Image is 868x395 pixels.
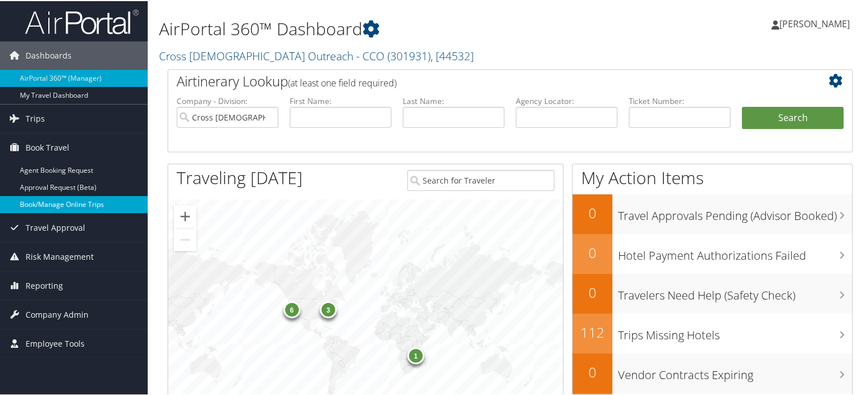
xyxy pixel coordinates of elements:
[431,47,474,63] span: , [ 44532 ]
[573,313,852,352] a: 112Trips Missing Hotels
[573,202,612,222] h2: 0
[174,204,197,227] button: Zoom in
[26,40,72,69] span: Dashboards
[618,201,852,223] h3: Travel Approvals Pending (Advisor Booked)
[26,329,85,357] span: Employee Tools
[159,47,474,63] a: Cross [DEMOGRAPHIC_DATA] Outreach - CCO
[177,94,278,106] label: Company - Division:
[771,6,861,40] a: [PERSON_NAME]
[26,242,94,270] span: Risk Management
[618,360,852,382] h3: Vendor Contracts Expiring
[618,321,852,342] h3: Trips Missing Hotels
[618,281,852,302] h3: Travelers Need Help (Safety Check)
[573,233,852,273] a: 0Hotel Payment Authorizations Failed
[25,7,139,34] img: airportal-logo.png
[320,300,337,317] div: 3
[573,361,612,381] h2: 0
[407,346,424,363] div: 1
[573,352,852,392] a: 0Vendor Contracts Expiring
[288,76,397,88] span: (at least one field required)
[26,271,63,299] span: Reporting
[177,165,303,189] h1: Traveling [DATE]
[618,241,852,263] h3: Hotel Payment Authorizations Failed
[387,47,431,63] span: ( 301931 )
[26,103,45,132] span: Trips
[159,16,627,40] h1: AirPortal 360™ Dashboard
[516,94,617,106] label: Agency Locator:
[573,193,852,233] a: 0Travel Approvals Pending (Advisor Booked)
[573,282,612,301] h2: 0
[177,70,787,90] h2: Airtinerary Lookup
[573,322,612,341] h2: 112
[573,273,852,313] a: 0Travelers Need Help (Safety Check)
[283,300,300,317] div: 6
[26,213,85,241] span: Travel Approval
[407,169,555,190] input: Search for Traveler
[573,165,852,189] h1: My Action Items
[629,94,731,106] label: Ticket Number:
[403,94,504,106] label: Last Name:
[26,132,69,161] span: Book Travel
[742,106,844,128] button: Search
[174,227,197,250] button: Zoom out
[779,16,850,29] span: [PERSON_NAME]
[573,242,612,261] h2: 0
[26,300,89,328] span: Company Admin
[290,94,391,106] label: First Name:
